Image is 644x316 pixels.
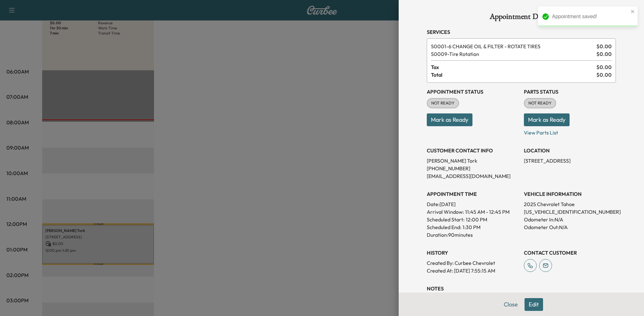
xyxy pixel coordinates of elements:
[525,298,543,311] button: Edit
[427,100,458,106] span: NOT READY
[524,147,616,154] h3: LOCATION
[427,13,616,23] h1: Appointment Details
[431,42,594,50] span: 6 CHANGE OIL & FILTER - ROTATE TIRES
[466,216,487,223] p: 12:00 PM
[431,63,596,71] span: Tax
[524,216,616,223] p: Odometer In: N/A
[596,63,612,71] span: $ 0.00
[427,267,519,274] p: Created At : [DATE] 7:55:15 AM
[427,113,472,126] button: Mark as Ready
[465,208,510,216] span: 11:45 AM - 12:45 PM
[596,71,612,79] span: $ 0.00
[463,223,480,231] p: 1:30 PM
[524,190,616,198] h3: VEHICLE INFORMATION
[427,28,616,36] h3: Services
[524,126,616,136] p: View Parts List
[524,223,616,231] p: Odometer Out: N/A
[524,208,616,216] p: [US_VEHICLE_IDENTIFICATION_NUMBER]
[524,113,570,126] button: Mark as Ready
[524,249,616,257] h3: CONTACT CUSTOMER
[525,100,556,106] span: NOT READY
[431,71,596,79] span: Total
[427,231,519,239] p: Duration: 90 minutes
[431,50,594,58] span: Tire Rotation
[427,200,519,208] p: Date: [DATE]
[427,249,519,257] h3: History
[427,208,519,216] p: Arrival Window:
[427,157,519,165] p: [PERSON_NAME] Tork
[552,13,629,20] div: Appointment saved!
[427,190,519,198] h3: APPOINTMENT TIME
[631,9,635,14] button: close
[596,50,612,58] span: $ 0.00
[427,165,519,172] p: [PHONE_NUMBER]
[427,259,519,267] p: Created By : Curbee Chevrolet
[427,172,519,180] p: [EMAIL_ADDRESS][DOMAIN_NAME]
[524,157,616,165] p: [STREET_ADDRESS]
[427,285,616,292] h3: NOTES
[596,42,612,50] span: $ 0.00
[427,223,461,231] p: Scheduled End:
[427,88,519,96] h3: Appointment Status
[427,216,464,223] p: Scheduled Start:
[524,88,616,96] h3: Parts Status
[500,298,522,311] button: Close
[427,147,519,154] h3: CUSTOMER CONTACT INFO
[524,200,616,208] p: 2025 Chevrolet Tahoe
